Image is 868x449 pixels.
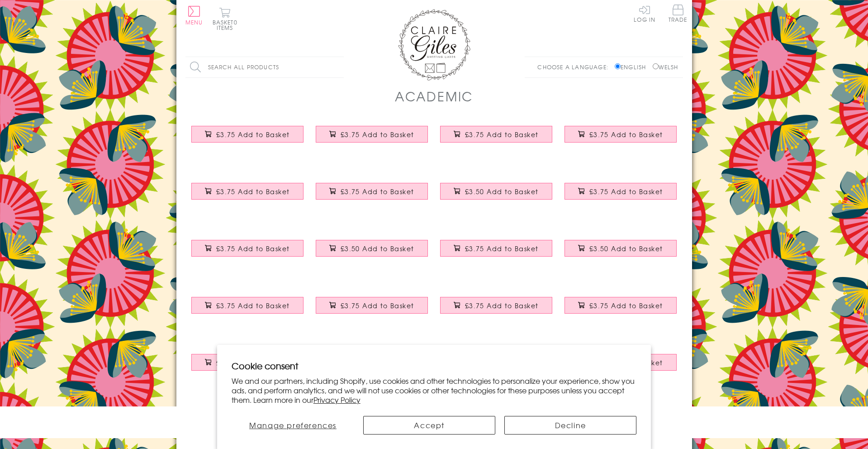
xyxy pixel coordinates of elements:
h1: Academic [395,87,473,105]
a: Thank you Teacher Card, School, Embellished with pompoms £3.75 Add to Basket [434,119,559,158]
button: £3.75 Add to Basket [564,126,677,143]
a: Good Luck in your Finals Card, Dots, Embellished with pompoms £3.75 Add to Basket [185,290,310,329]
span: £3.75 Add to Basket [465,244,539,253]
button: £3.75 Add to Basket [316,183,428,200]
button: £3.50 Add to Basket [564,240,677,257]
button: £3.75 Add to Basket [191,126,304,143]
a: Thank You Teacher Card, Medal & Books, Embellished with a colourful tassel £3.75 Add to Basket [310,119,434,158]
a: Congratulations Graduation Card, Embellished with a padded star £3.50 Add to Basket [185,347,310,386]
p: Choose a language: [537,63,613,71]
img: Claire Giles Greetings Cards [398,9,470,81]
input: Welsh [653,63,659,69]
a: Congratulations National Exam Results Card, Star, Embellished with pompoms £3.75 Add to Basket [559,176,683,215]
a: Good Luck Exams Card, Rainbow, Embellished with a colourful tassel £3.75 Add to Basket [434,233,559,272]
button: £3.75 Add to Basket [564,183,677,200]
button: Accept [363,416,495,435]
span: £3.50 Add to Basket [341,244,414,253]
p: We and our partners, including Shopify, use cookies and other technologies to personalize your ex... [232,376,637,404]
span: £3.75 Add to Basket [341,301,414,310]
button: £3.75 Add to Basket [316,297,428,314]
button: £3.50 Add to Basket [316,240,428,257]
span: £3.75 Add to Basket [216,301,290,310]
span: £3.75 Add to Basket [216,130,290,139]
a: Exam Good Luck Card, Pink Stars, Embellished with a padded star £3.50 Add to Basket [559,233,683,272]
button: £3.75 Add to Basket [564,297,677,314]
span: £3.75 Add to Basket [465,301,539,310]
span: £3.75 Add to Basket [589,187,663,196]
button: £3.75 Add to Basket [191,240,304,257]
button: £3.75 Add to Basket [316,126,428,143]
h2: Cookie consent [232,359,637,372]
a: Thank You Teaching Assistant Card, Rosette, Embellished with a colourful tassel £3.75 Add to Basket [185,176,310,215]
a: Thank You Teacher Card, Trophy, Embellished with a colourful tassel £3.75 Add to Basket [185,119,310,158]
button: Basket0 items [213,7,237,30]
input: Search [335,57,344,77]
span: £3.75 Add to Basket [589,301,663,310]
a: Good Luck on your 1st day of School Card, Pencils, Congratulations £3.50 Add to Basket [310,233,434,272]
a: Trade [669,5,688,24]
a: Good Luck in Nationals Card, Dots, Embellished with pompoms £3.75 Add to Basket [310,290,434,329]
a: Good Luck Card, Pencil case, First Day of School, Embellished with pompoms £3.75 Add to Basket [185,233,310,272]
a: Exam Good Luck Card, Stars, Embellished with pompoms £3.75 Add to Basket [434,290,559,329]
a: Log In [634,5,655,22]
input: English [615,63,621,69]
span: £3.50 Add to Basket [465,187,539,196]
span: £3.50 Add to Basket [589,244,663,253]
a: Congratulations Card, exam results, Embellished with a padded star £3.50 Add to Basket [434,176,559,215]
span: £3.75 Add to Basket [341,130,414,139]
span: Trade [669,5,688,22]
a: A Level Good Luck Card, Dotty Circle, Embellished with pompoms £3.75 Add to Basket [559,290,683,329]
button: £3.50 Add to Basket [440,183,552,200]
input: Search all products [185,57,344,77]
span: £3.75 Add to Basket [216,187,290,196]
span: £3.75 Add to Basket [341,187,414,196]
a: Congratulations and Good Luck Card, Off to Uni, Embellished with pompoms £3.75 Add to Basket [310,176,434,215]
button: Menu [185,6,203,25]
span: £3.50 Add to Basket [216,358,290,367]
button: £3.75 Add to Basket [440,297,552,314]
span: £3.75 Add to Basket [465,130,539,139]
span: Menu [185,18,203,26]
a: Graduation Card, Con-GRAD-ulations, Red block letters, with gold foil £3.50 Add to Basket [185,404,310,443]
span: Manage preferences [249,420,337,430]
span: 0 items [217,18,237,32]
label: Welsh [653,63,678,71]
button: Manage preferences [232,416,355,435]
button: £3.75 Add to Basket [191,297,304,314]
button: £3.75 Add to Basket [440,240,552,257]
a: Thank you Teaching Assistand Card, School, Embellished with pompoms £3.75 Add to Basket [559,119,683,158]
label: English [615,63,650,71]
button: £3.75 Add to Basket [191,183,304,200]
a: Privacy Policy [313,394,360,405]
button: £3.75 Add to Basket [440,126,552,143]
button: £3.50 Add to Basket [191,354,304,371]
span: £3.75 Add to Basket [589,130,663,139]
button: Decline [504,416,636,435]
span: £3.75 Add to Basket [216,244,290,253]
